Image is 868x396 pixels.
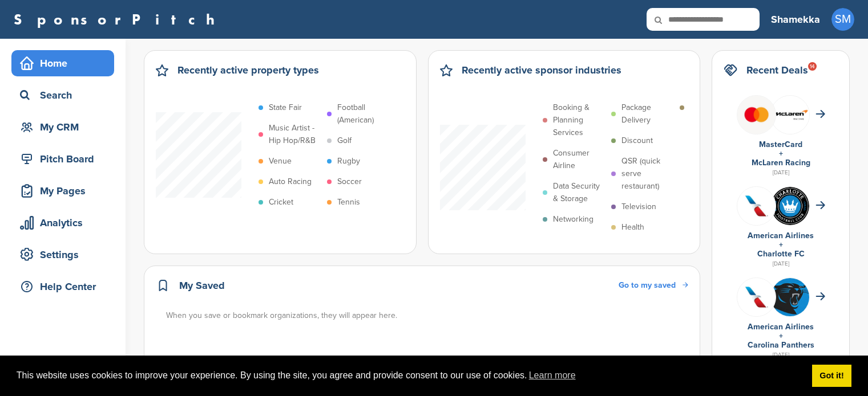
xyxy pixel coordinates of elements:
div: Help Center [17,276,114,297]
div: When you save or bookmark organizations, they will appear here. [166,309,689,322]
img: Q4ahkxz8 400x400 [737,278,776,316]
div: My CRM [17,117,114,137]
a: Carolina Panthers [748,340,814,350]
p: Package Delivery [621,101,674,126]
div: [DATE] [724,168,838,178]
a: SponsorPitch [14,12,222,27]
p: Football (American) [337,101,390,126]
a: + [779,149,783,158]
div: My Pages [17,181,114,201]
span: Go to my saved [619,280,676,290]
p: Data Security & Storage [553,180,605,205]
a: Shamekka [771,7,820,32]
a: Help Center [11,273,114,300]
p: Consumer Airline [553,147,605,172]
a: Pitch Board [11,146,114,172]
span: SM [831,8,854,31]
a: + [779,331,783,341]
p: Auto Racing [269,175,312,188]
span: This website uses cookies to improve your experience. By using the site, you agree and provide co... [17,367,803,384]
p: Networking [553,213,594,226]
div: Analytics [17,213,114,233]
a: American Airlines [748,322,814,332]
a: McLaren Racing [752,158,810,168]
p: Booking & Planning Services [553,101,605,139]
a: + [779,240,783,250]
h2: Recent Deals [746,62,808,78]
div: 14 [808,62,817,71]
p: QSR (quick serve restaurant) [621,155,674,193]
a: dismiss cookie message [812,365,851,387]
p: Music Artist - Hip Hop/R&B [269,122,321,147]
h2: Recently active property types [177,62,319,78]
div: Pitch Board [17,149,114,169]
p: Discount [621,134,653,147]
a: Home [11,50,114,76]
div: [DATE] [724,259,838,269]
h2: My Saved [179,277,225,293]
p: Cricket [269,196,293,209]
p: Golf [337,134,352,147]
img: Mastercard logo [737,96,776,134]
a: Settings [11,242,114,268]
p: Rugby [337,155,360,168]
img: Fxfzactq 400x400 [771,278,809,316]
a: Analytics [11,210,114,236]
h2: Recently active sponsor industries [462,62,621,78]
p: Tennis [337,196,360,209]
div: Search [17,85,114,105]
p: State Fair [269,101,302,114]
a: Search [11,82,114,108]
img: Mclaren racing logo [771,96,809,134]
img: 330px charlotte fc logo.svg [771,187,809,225]
p: Television [621,201,656,213]
div: [DATE] [724,350,838,360]
img: Q4ahkxz8 400x400 [737,187,776,225]
a: Charlotte FC [757,249,805,259]
a: American Airlines [748,231,814,240]
a: MasterCard [759,140,802,149]
p: Health [621,221,644,234]
a: learn more about cookies [527,367,578,384]
a: Go to my saved [619,279,688,292]
p: Venue [269,155,292,168]
h3: Shamekka [771,11,820,27]
div: Settings [17,244,114,265]
a: My CRM [11,114,114,140]
div: Home [17,53,114,74]
p: Soccer [337,175,362,188]
a: My Pages [11,178,114,204]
